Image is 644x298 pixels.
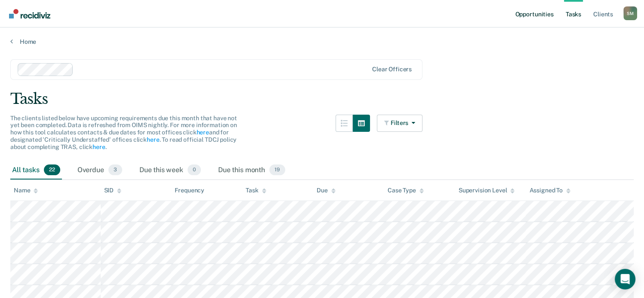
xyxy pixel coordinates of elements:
div: Frequency [175,187,204,194]
span: 0 [188,164,201,176]
div: SID [104,187,122,194]
div: Open Intercom Messenger [615,269,635,289]
div: Due [317,187,336,194]
span: 22 [44,164,60,176]
span: The clients listed below have upcoming requirements due this month that have not yet been complet... [10,115,237,150]
div: Task [246,187,266,194]
div: Due this week0 [138,161,203,180]
div: Clear officers [372,66,412,73]
a: here [196,129,209,136]
span: 3 [108,164,122,176]
div: Due this month19 [216,161,287,180]
button: Profile dropdown button [623,6,637,20]
a: here [147,136,159,143]
div: Name [14,187,38,194]
a: here [92,143,105,150]
div: All tasks22 [10,161,62,180]
div: Case Type [388,187,424,194]
span: 19 [269,164,285,176]
div: Tasks [10,90,634,108]
div: Assigned To [529,187,570,194]
div: Supervision Level [459,187,515,194]
img: Recidiviz [9,9,50,18]
button: Filters [377,115,422,132]
div: Overdue3 [76,161,124,180]
a: Home [10,38,634,46]
div: S M [623,6,637,20]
